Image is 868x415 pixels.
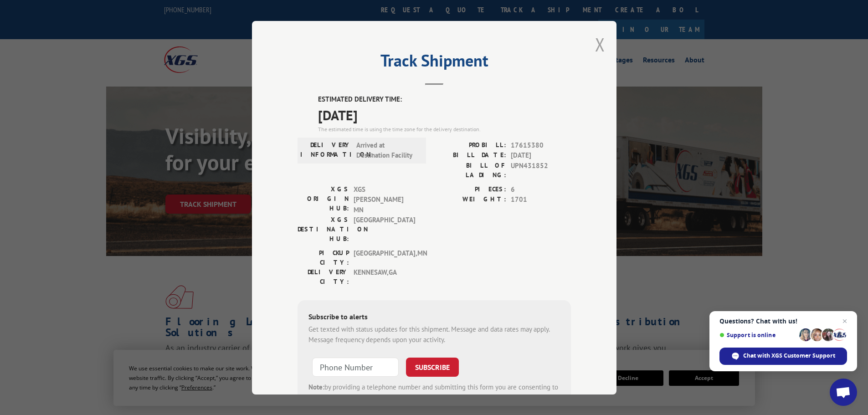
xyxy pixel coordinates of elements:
label: XGS DESTINATION HUB: [298,215,349,244]
label: DELIVERY INFORMATION: [300,140,352,160]
strong: Note: [308,383,324,391]
label: PIECES: [434,184,506,195]
span: 6 [511,184,571,195]
span: XGS [PERSON_NAME] MN [354,184,415,215]
label: ESTIMATED DELIVERY TIME: [318,94,571,105]
div: Subscribe to alerts [308,311,560,324]
span: [GEOGRAPHIC_DATA] [354,215,415,244]
span: Questions? Chat with us! [719,318,847,325]
label: BILL OF LADING: [434,160,506,179]
span: Arrived at Destination Facility [356,140,418,160]
div: Chat with XGS Customer Support [719,348,847,365]
div: Get texted with status updates for this shipment. Message and data rates may apply. Message frequ... [308,324,560,345]
label: XGS ORIGIN HUB: [298,184,349,215]
label: PICKUP CITY: [298,248,349,267]
label: WEIGHT: [434,195,506,205]
div: by providing a telephone number and submitting this form you are consenting to be contacted by SM... [308,382,560,413]
h2: Track Shipment [298,54,571,72]
span: [DATE] [511,150,571,161]
input: Phone Number [312,358,399,377]
span: KENNESAW , GA [354,267,415,287]
span: Support is online [719,332,796,338]
button: SUBSCRIBE [406,358,459,377]
span: [GEOGRAPHIC_DATA] , MN [354,248,415,267]
div: Open chat [830,379,857,406]
span: Chat with XGS Customer Support [743,352,835,360]
span: Close chat [839,316,850,327]
button: Close modal [595,32,605,56]
label: DELIVERY CITY: [298,267,349,287]
div: The estimated time is using the time zone for the delivery destination. [318,125,571,133]
label: PROBILL: [434,140,506,150]
span: 1701 [511,195,571,205]
label: BILL DATE: [434,150,506,161]
span: UPN431852 [511,160,571,179]
span: [DATE] [318,104,571,125]
span: 17615380 [511,140,571,150]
